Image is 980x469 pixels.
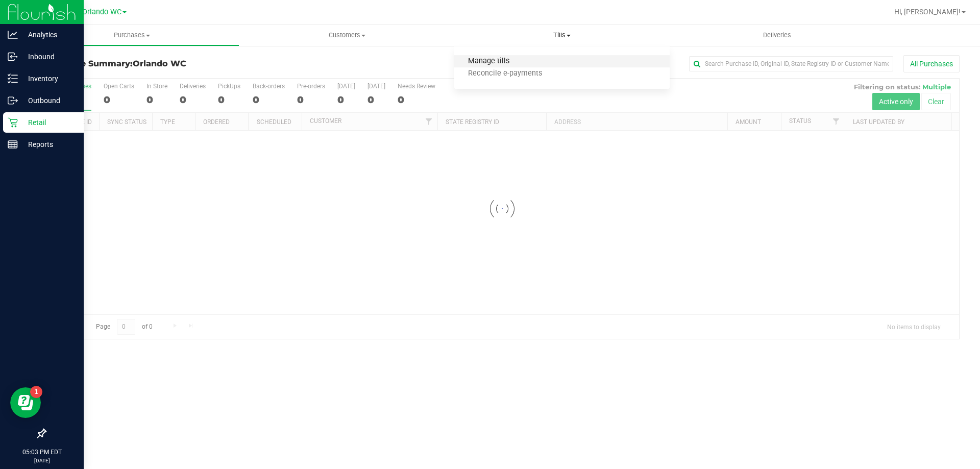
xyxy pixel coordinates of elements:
h3: Purchase Summary: [45,59,350,68]
p: Inbound [18,51,79,63]
inline-svg: Outbound [8,95,18,106]
a: Deliveries [670,24,885,46]
span: Orlando WC [82,8,121,16]
input: Search Purchase ID, Original ID, State Registry ID or Customer Name... [689,56,893,71]
span: Customers [240,31,454,40]
a: Tills Manage tills Reconcile e-payments [454,24,669,46]
inline-svg: Retail [8,117,18,128]
span: Orlando WC [133,59,186,68]
span: Hi, [PERSON_NAME]! [894,8,961,16]
p: Reports [18,138,79,151]
iframe: Resource center unread badge [30,386,42,398]
span: Purchases [25,31,239,40]
p: Inventory [18,72,79,85]
a: Purchases [24,24,239,46]
p: Outbound [18,94,79,107]
a: Customers [239,24,454,46]
p: [DATE] [5,457,79,464]
inline-svg: Analytics [8,30,18,40]
button: All Purchases [903,55,960,72]
span: Tills [454,31,669,40]
span: Reconcile e-payments [454,69,556,78]
inline-svg: Reports [8,139,18,150]
p: 05:03 PM EDT [5,448,79,457]
inline-svg: Inventory [8,73,18,84]
span: Deliveries [749,31,805,40]
p: Retail [18,116,79,129]
p: Analytics [18,29,79,41]
span: Manage tills [454,57,523,66]
inline-svg: Inbound [8,52,18,62]
iframe: Resource center [10,387,41,418]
